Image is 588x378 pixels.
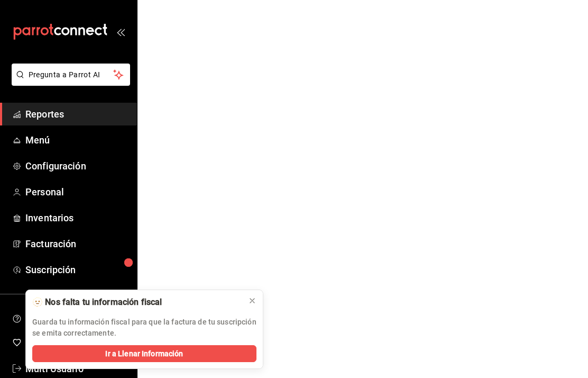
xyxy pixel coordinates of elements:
span: Menú [25,133,128,147]
p: Guarda tu información fiscal para que la factura de tu suscripción se emita correctamente. [32,317,256,339]
span: Personal [25,185,128,199]
span: Facturación [25,237,128,251]
span: Reportes [25,107,128,121]
button: open_drawer_menu [116,28,125,36]
button: Pregunta a Parrot AI [12,64,130,86]
span: Suscripción [25,263,128,277]
span: Multi Usuario [25,362,128,376]
span: Configuración [25,159,128,173]
span: Ir a Llenar Información [105,348,183,359]
span: Pregunta a Parrot AI [29,69,114,80]
div: 🫥 Nos falta tu información fiscal [32,296,240,308]
a: Pregunta a Parrot AI [7,77,130,88]
button: Ir a Llenar Información [32,345,256,362]
span: Inventarios [25,211,128,225]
